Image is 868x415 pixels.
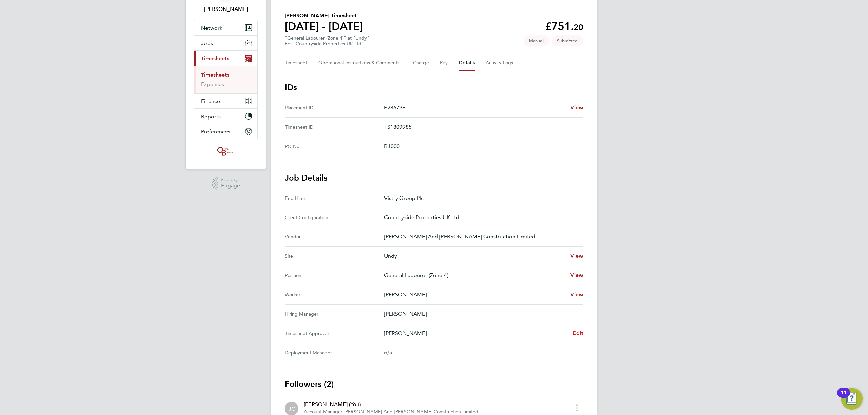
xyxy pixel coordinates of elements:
h3: Followers (2) [285,379,583,390]
app-decimal: £751. [545,20,583,33]
span: Network [201,25,222,31]
div: For "Countryside Properties UK Ltd" [285,41,369,47]
div: Vendor [285,233,384,241]
button: Activity Logs [486,55,514,71]
button: Timesheets [194,51,257,66]
span: View [570,104,583,111]
p: Countryside Properties UK Ltd [384,213,578,222]
button: timesheet menu [571,402,583,413]
a: View [570,104,583,112]
div: Deployment Manager [285,349,384,357]
span: 20 [574,22,583,32]
span: View [570,253,583,259]
span: Finance [201,98,220,104]
div: "General Labourer (Zone 4)" at "Undy" [285,35,369,47]
button: Open Resource Center, 11 new notifications [841,388,863,410]
div: End Hirer [285,194,384,202]
div: Placement ID [285,104,384,112]
p: P286798 [384,104,565,112]
button: Finance [194,94,257,108]
p: [PERSON_NAME] And [PERSON_NAME] Construction Limited [384,233,578,241]
span: View [570,272,583,278]
h1: [DATE] - [DATE] [285,20,363,33]
p: Undy [384,252,565,260]
a: Expenses [201,81,224,87]
span: · [342,409,344,415]
button: Preferences [194,124,257,139]
span: [PERSON_NAME] And [PERSON_NAME] Construction Limited [344,409,478,415]
div: Client Configuration [285,213,384,222]
p: [PERSON_NAME] [384,291,565,299]
a: Powered byEngage [212,177,240,190]
span: View [570,291,583,298]
button: Jobs [194,36,257,50]
button: Operational Instructions & Comments [318,55,402,71]
a: Go to home page [194,146,258,157]
a: View [570,271,583,279]
span: Reports [201,113,221,120]
a: View [570,252,583,260]
p: [PERSON_NAME] [384,310,578,318]
p: Vistry Group Plc [384,194,578,202]
p: B1000 [384,142,578,150]
a: View [570,291,583,299]
span: Edit [573,330,583,336]
p: General Labourer (Zone 4) [384,271,565,279]
div: [PERSON_NAME] (You) [304,400,478,409]
a: Timesheets [201,71,229,78]
button: Timesheet [285,55,308,71]
div: Site [285,252,384,260]
h2: [PERSON_NAME] Timesheet [285,12,363,20]
button: Network [194,20,257,35]
button: Details [459,55,475,71]
span: Timesheets [201,55,229,62]
div: Hiring Manager [285,310,384,318]
span: James Crawley [194,5,258,13]
div: Timesheet ID [285,123,384,131]
button: Charge [413,55,429,71]
p: TS1809985 [384,123,578,131]
span: Jobs [201,40,213,46]
span: Engage [221,183,240,189]
span: Account Manager [304,409,342,415]
img: oneillandbrennan-logo-retina.png [216,146,236,157]
h3: IDs [285,82,583,93]
div: Worker [285,291,384,299]
div: Timesheets [194,66,257,93]
div: n/a [384,349,572,357]
span: Preferences [201,128,230,135]
span: Powered by [221,177,240,183]
div: Position [285,271,384,279]
button: Pay [440,55,448,71]
div: 11 [841,393,847,401]
a: Edit [573,329,583,337]
div: PO No [285,142,384,150]
p: [PERSON_NAME] [384,329,567,337]
span: This timesheet is Submitted. [552,35,583,46]
div: Timesheet Approver [285,329,384,337]
h3: Job Details [285,172,583,183]
span: JC [289,405,295,412]
button: Reports [194,109,257,124]
span: This timesheet was manually created. [524,35,549,46]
